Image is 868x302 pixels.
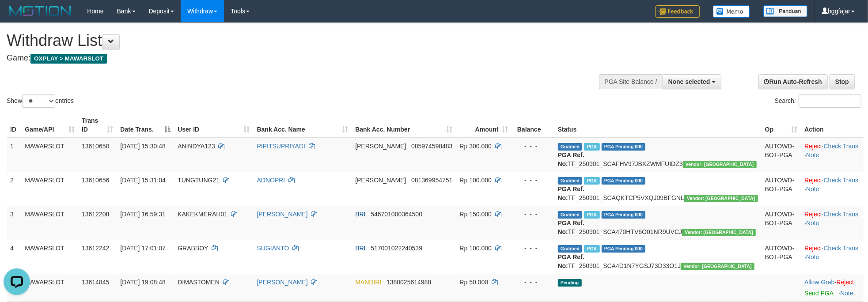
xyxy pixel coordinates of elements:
[7,54,570,63] h4: Game:
[355,177,406,184] span: [PERSON_NAME]
[257,245,289,252] a: SUGIANTO
[684,195,758,202] span: Vendor URL: https://secure10.1velocity.biz
[840,290,853,297] a: Note
[762,172,801,206] td: AUTOWD-BOT-PGA
[804,211,822,218] a: Reject
[257,279,308,286] a: [PERSON_NAME]
[4,4,30,30] button: Open LiveChat chat widget
[21,206,78,240] td: MAWARSLOT
[460,177,492,184] span: Rp 100.000
[804,143,822,150] a: Reject
[178,211,227,218] span: KAKEKMERAH01
[254,113,352,138] th: Bank Acc. Name: activate to sort column ascending
[120,177,165,184] span: [DATE] 15:31:04
[599,74,663,89] div: PGA Site Balance /
[584,211,599,219] span: Marked by bggarif
[82,211,109,218] span: 13612208
[837,279,854,286] a: Reject
[387,279,431,286] span: Copy 1380025614988 to clipboard
[21,240,78,274] td: MAWARSLOT
[411,143,452,150] span: Copy 085974598483 to clipboard
[762,113,801,138] th: Op: activate to sort column ascending
[257,143,305,150] a: PIPITSUPRIYADI
[515,244,551,253] div: - - -
[824,177,859,184] a: Check Trans
[668,78,710,85] span: None selected
[602,211,646,219] span: PGA Pending
[355,279,381,286] span: MANDIRI
[82,245,109,252] span: 13612242
[355,211,365,218] span: BRI
[558,279,582,287] span: Pending
[82,143,109,150] span: 13610650
[554,240,762,274] td: TF_250901_SCA4D1N7YGSJ73D33O1J
[554,138,762,172] td: TF_250901_SCAFHV97JBXZWMFUIDZ3
[257,211,308,218] a: [PERSON_NAME]
[78,113,117,138] th: Trans ID: activate to sort column ascending
[602,245,646,253] span: PGA Pending
[460,245,492,252] span: Rp 100.000
[554,113,762,138] th: Status
[117,113,174,138] th: Date Trans.: activate to sort column descending
[174,113,253,138] th: User ID: activate to sort column ascending
[830,74,855,89] a: Stop
[804,279,834,286] a: Allow Grab
[558,185,584,201] b: PGA Ref. No:
[512,113,554,138] th: Balance
[554,206,762,240] td: TF_250901_SCA470HTV6O01NR9UVCJ
[763,5,807,17] img: panduan.png
[804,177,822,184] a: Reject
[21,138,78,172] td: MAWARSLOT
[22,94,55,108] select: Showentries
[558,253,584,269] b: PGA Ref. No:
[804,245,822,252] a: Reject
[178,143,215,150] span: ANINDYA123
[7,206,21,240] td: 3
[584,245,599,253] span: Marked by bggarif
[7,172,21,206] td: 2
[663,74,721,89] button: None selected
[762,206,801,240] td: AUTOWD-BOT-PGA
[7,240,21,274] td: 4
[21,274,78,301] td: MAWARSLOT
[7,113,21,138] th: ID
[558,151,584,167] b: PGA Ref. No:
[804,279,836,286] span: ·
[178,177,220,184] span: TUNGTUNG21
[371,245,422,252] span: Copy 517001022240539 to clipboard
[460,211,492,218] span: Rp 150.000
[456,113,512,138] th: Amount: activate to sort column ascending
[801,240,864,274] td: · ·
[30,54,107,64] span: OXPLAY > MAWARSLOT
[681,263,754,270] span: Vendor URL: https://secure10.1velocity.biz
[120,143,165,150] span: [DATE] 15:30:48
[7,138,21,172] td: 1
[824,143,859,150] a: Check Trans
[602,143,646,151] span: PGA Pending
[355,143,406,150] span: [PERSON_NAME]
[801,172,864,206] td: · ·
[460,143,492,150] span: Rp 300.000
[801,274,864,301] td: ·
[804,290,833,297] a: Send PGA
[584,177,599,185] span: Marked by bggariesamuel
[806,219,819,226] a: Note
[82,177,109,184] span: 13610656
[558,211,583,219] span: Grabbed
[460,279,489,286] span: Rp 50.000
[806,253,819,260] a: Note
[558,143,583,151] span: Grabbed
[515,278,551,287] div: - - -
[762,138,801,172] td: AUTOWD-BOT-PGA
[7,32,570,49] h1: Withdraw List
[824,211,859,218] a: Check Trans
[21,113,78,138] th: Game/API: activate to sort column ascending
[683,161,757,168] span: Vendor URL: https://secure10.1velocity.biz
[758,74,828,89] a: Run Auto-Refresh
[515,210,551,219] div: - - -
[775,94,861,108] label: Search:
[21,172,78,206] td: MAWARSLOT
[7,94,74,108] label: Show entries
[515,142,551,151] div: - - -
[713,5,750,18] img: Button%20Memo.svg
